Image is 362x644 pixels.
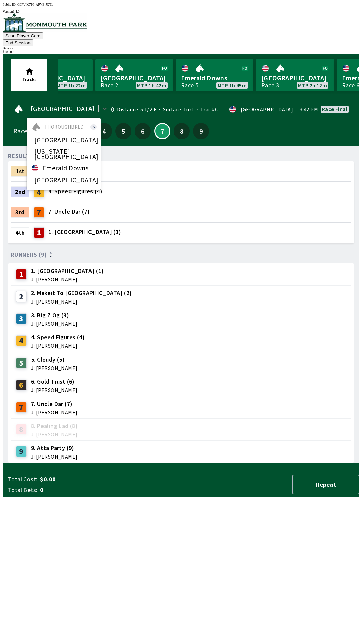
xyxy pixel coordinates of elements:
span: [GEOGRAPHIC_DATA] [31,106,95,111]
span: 5. Cloudy (5) [31,355,77,364]
span: 7. Uncle Dar (7) [31,399,77,408]
span: Distance: 5 1/2 F [117,106,156,113]
div: Race 6 [342,83,359,88]
span: Repeat [298,481,353,488]
div: Race 2 [101,83,118,88]
div: 2nd [11,186,29,197]
span: 8 [175,129,188,133]
div: Balance [3,46,359,50]
button: Repeat [292,475,359,494]
span: 9. Atta Party (9) [31,444,77,452]
a: Emerald DownsRace 5MTP 1h 45m [176,59,253,91]
div: Race 3 [261,83,279,88]
div: 3rd [11,207,29,218]
span: 0 [40,486,145,494]
div: Races [13,128,31,134]
span: Track Condition: Firm [194,106,253,113]
button: 8 [174,123,190,139]
span: J: [PERSON_NAME] [31,299,132,304]
span: J: [PERSON_NAME] [31,454,77,459]
span: 9 [195,129,207,133]
span: Total Bets: [8,486,37,494]
button: 9 [193,123,209,139]
span: 1. [GEOGRAPHIC_DATA] (1) [48,228,121,236]
div: [GEOGRAPHIC_DATA] [241,107,293,112]
span: J: [PERSON_NAME] [31,343,85,348]
span: Emerald Downs [181,74,248,83]
span: 3:42 PM [300,107,318,112]
div: 3 [16,313,27,324]
span: 3. Big Z Og (3) [31,311,77,320]
div: Race 5 [181,83,198,88]
span: Emerald Downs [42,165,88,171]
span: MTP 1h 22m [57,83,86,88]
span: 2. Makeit To [GEOGRAPHIC_DATA] (2) [31,289,132,298]
div: 8 [16,424,27,435]
div: Version 1.4.0 [3,10,359,13]
span: J: [PERSON_NAME] [31,321,77,326]
span: 5 [117,129,130,133]
a: [GEOGRAPHIC_DATA]Race 2MTP 1h 42m [95,59,173,91]
span: 4 [98,129,110,133]
button: End Session [3,39,33,46]
button: 5 [115,123,131,139]
div: Runners (9) [11,251,351,258]
span: 6. Gold Trust (6) [31,377,77,386]
span: MTP 1h 42m [137,83,166,88]
span: [GEOGRAPHIC_DATA] [261,74,328,83]
span: $0.00 [40,475,145,483]
div: 4 [16,335,27,346]
div: $ 100.00 [3,50,359,54]
span: 8. Pealing Lad (8) [31,422,78,430]
button: Scan Player Card [3,32,43,39]
span: Runners (9) [11,252,47,257]
button: Tracks [11,59,47,91]
div: 9 [16,446,27,457]
button: 6 [135,123,151,139]
span: J: [PERSON_NAME] [31,365,77,371]
div: 1st [11,166,29,177]
div: 1 [34,227,44,238]
span: J: [PERSON_NAME] [31,387,77,393]
img: venue logo [3,13,87,32]
div: Public ID: [3,3,359,6]
div: 4th [11,227,29,238]
button: 4 [96,123,112,139]
div: 7 [16,402,27,413]
span: MTP 2h 12m [298,83,327,88]
div: 1 [16,269,27,280]
span: 6 [136,129,149,133]
div: 2 [16,291,27,302]
span: J: [PERSON_NAME] [31,410,77,415]
span: 7. Uncle Dar (7) [48,207,90,216]
span: MTP 1h 45m [218,83,247,88]
span: 1. [GEOGRAPHIC_DATA] (1) [31,267,104,275]
span: Total Cost: [8,475,37,483]
div: Race final [322,106,347,112]
span: [GEOGRAPHIC_DATA] [34,137,99,143]
div: 0 [111,107,114,112]
button: 7 [154,123,170,139]
div: RESULTS [8,153,33,159]
div: 7 [34,207,44,218]
div: 5 [16,358,27,368]
span: J: [PERSON_NAME] [31,432,78,437]
span: [US_STATE][GEOGRAPHIC_DATA] [34,149,99,159]
span: 5 [90,124,97,130]
a: [GEOGRAPHIC_DATA]Race 3MTP 2h 12m [256,59,334,91]
div: 6 [16,380,27,390]
span: 4. Speed Figures (4) [48,187,102,196]
span: Surface: Turf [156,106,194,113]
span: 4. Speed Figures (4) [31,333,85,342]
span: [GEOGRAPHIC_DATA] [34,177,99,183]
span: G6PV-K7PP-ARVE-JQTL [17,3,53,6]
div: 4 [34,186,44,197]
span: [GEOGRAPHIC_DATA] [101,74,168,83]
span: J: [PERSON_NAME] [31,277,104,282]
span: Tracks [22,76,37,83]
span: 7 [157,129,168,133]
span: Thoroughbred [44,124,84,130]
